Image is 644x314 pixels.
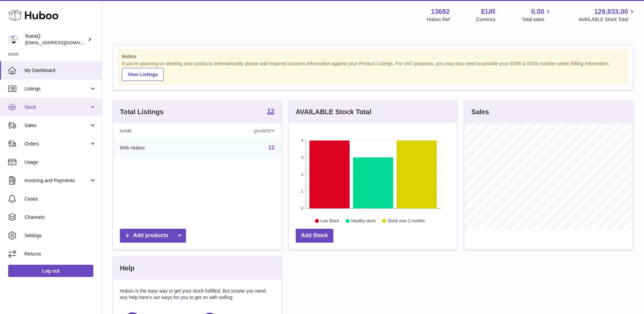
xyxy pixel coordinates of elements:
h3: Sales [471,107,489,117]
text: 1 [301,189,303,193]
strong: EUR [481,7,495,16]
div: If you're planning on sending your products internationally please add required customs informati... [122,60,624,81]
h3: Total Listings [120,107,164,117]
h3: AVAILABLE Stock Total [296,107,371,117]
span: 0.00 [531,7,545,16]
div: NutraQ [25,33,86,46]
span: 129,833.00 [594,7,628,16]
text: 0 [301,206,303,210]
text: 4 [301,138,303,142]
span: Invoicing and Payments [24,177,89,184]
span: Sales [24,122,89,129]
a: Add products [120,229,186,243]
text: 2 [301,172,303,176]
span: Returns [24,251,96,257]
span: Channels [24,214,96,221]
div: Currency [476,16,496,23]
strong: 12 [267,108,274,115]
span: Cases [24,196,96,202]
strong: 13692 [431,7,450,16]
img: log@nutraq.com [8,34,18,45]
span: My Dashboard [24,67,96,74]
a: 12 [267,108,274,116]
text: 3 [301,155,303,159]
text: Healthy stock [351,219,376,223]
span: Orders [24,141,89,147]
span: Listings [24,86,89,92]
a: View Listings [122,68,164,81]
span: AVAILABLE Stock Total [578,16,636,23]
a: 0.00 Total sales [522,7,552,23]
span: Total sales [522,16,552,23]
text: Low Stock [320,219,339,223]
span: Settings [24,232,96,239]
div: Huboo Ref [427,16,450,23]
span: [EMAIL_ADDRESS][DOMAIN_NAME] [25,40,100,45]
a: 12 [269,145,275,151]
strong: Notice [122,53,624,60]
th: Quantity [202,123,281,139]
td: With Huboo [113,139,202,157]
a: Add Stock [296,229,333,243]
a: Log out [8,265,93,277]
span: Stock [24,104,89,110]
text: Stock over 2 months [388,219,425,223]
a: 129,833.00 AVAILABLE Stock Total [578,7,636,23]
span: Usage [24,159,96,165]
h3: Help [120,264,134,273]
th: Name [113,123,202,139]
p: Huboo is the easy way to get your stock fulfilled. But incase you need any help here's our ways f... [120,288,275,301]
